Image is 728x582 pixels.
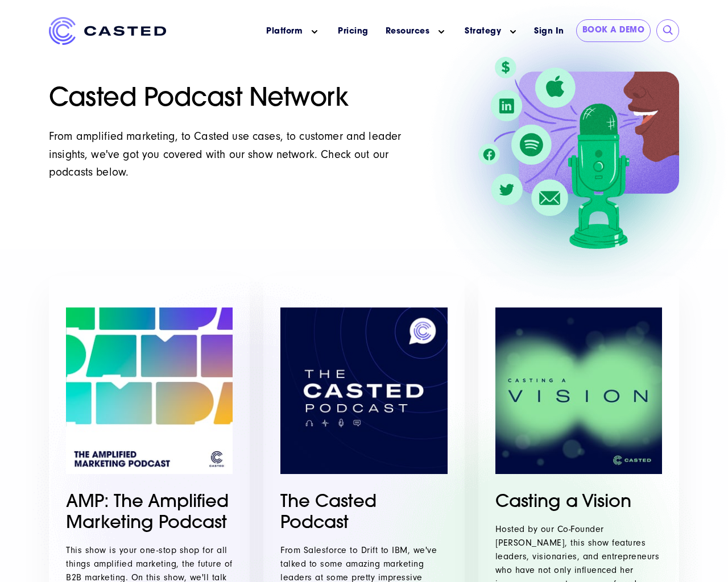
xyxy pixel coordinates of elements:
img: 1._Amplify_ [478,57,679,249]
h3: Casting a Vision [495,492,662,513]
a: Book a Demo [576,19,651,42]
a: Pricing [338,26,369,38]
img: Casting-a-Vision7 [495,307,662,474]
h1: Casted Podcast Network [49,84,465,115]
a: Resources [386,26,430,38]
a: Sign In [528,19,570,44]
nav: Main menu [183,17,528,46]
h3: The Casted Podcast [280,492,447,534]
img: AMP Podcast Cover [66,307,233,474]
img: Casted_Logo_Horizontal_FullColor_PUR_BLUE [49,17,166,45]
h3: AMP: The Amplified Marketing Podcast [66,492,233,534]
p: From amplified marketing, to Casted use cases, to customer and leader insights, we've got you cov... [49,127,430,180]
input: Submit [663,25,674,36]
a: Strategy [465,26,501,38]
a: Platform [266,26,303,38]
img: CastedPodcast_Thumb-Redesign [280,307,447,474]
